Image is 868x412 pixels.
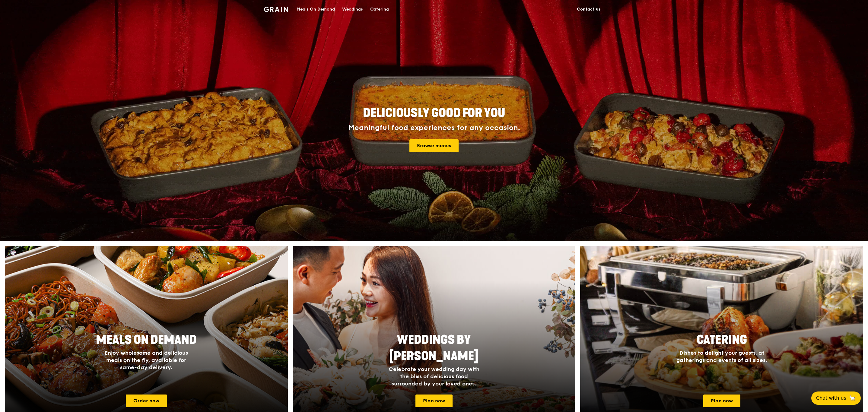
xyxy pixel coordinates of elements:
[367,0,393,18] a: Catering
[811,391,861,405] button: Chat with us🦙
[339,0,367,18] a: Weddings
[409,139,459,152] a: Browse menus
[363,106,505,120] span: Deliciously good for you
[370,0,389,18] div: Catering
[389,333,479,363] span: Weddings by [PERSON_NAME]
[703,395,740,407] a: Plan now
[415,395,453,407] a: Plan now
[264,7,288,12] img: Grain
[676,350,767,363] span: Dishes to delight your guests, at gatherings and events of all sizes.
[105,350,188,371] span: Enjoy wholesome and delicious meals on the fly, available for same-day delivery.
[126,395,167,407] a: Order now
[816,395,846,402] span: Chat with us
[573,0,604,18] a: Contact us
[96,333,197,347] span: Meals On Demand
[849,395,856,402] span: 🦙
[697,333,747,347] span: Catering
[342,0,363,18] div: Weddings
[389,366,479,387] span: Celebrate your wedding day with the bliss of delicious food surrounded by your loved ones.
[297,0,335,18] div: Meals On Demand
[326,124,543,132] div: Meaningful food experiences for any occasion.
